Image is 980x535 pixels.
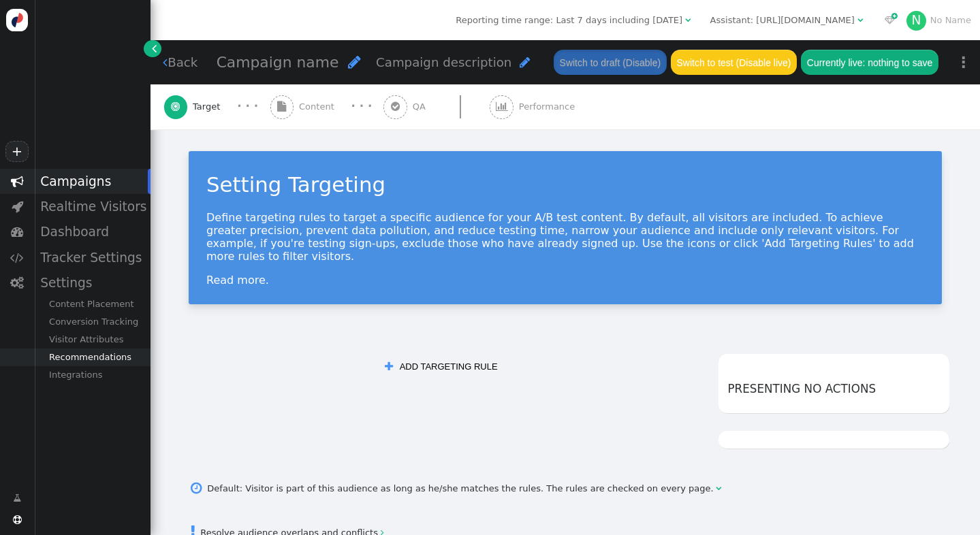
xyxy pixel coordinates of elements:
[348,54,361,69] span: 
[554,50,666,74] button: Switch to draft (Disable)
[716,482,721,496] span: 
[857,16,863,25] span: 
[11,225,24,238] span: 
[217,54,339,71] span: Campaign name
[206,169,924,200] div: Setting Targeting
[519,100,580,114] span: Performance
[885,16,895,25] span: 
[34,194,151,219] div: Realtime Visitors
[906,15,971,25] a: NNo Name
[34,295,151,313] div: Content Placement
[144,40,161,57] a: 
[34,169,151,194] div: Campaigns
[163,53,197,71] a: Back
[206,211,924,263] p: Define targeting rules to target a specific audience for your A/B test content. By default, all v...
[385,361,393,372] span: 
[206,274,269,287] a: Read more.
[270,84,384,129] a:  Content · · ·
[164,84,270,129] a:  Target · · ·
[10,251,24,264] span: 
[152,42,157,55] span: 
[13,515,22,524] span: 
[376,55,511,69] span: Campaign description
[490,84,603,129] a:  Performance
[413,100,431,114] span: QA
[391,101,400,112] span: 
[34,366,151,384] div: Integrations
[906,11,927,31] div: N
[6,9,29,31] img: logo-icon.svg
[13,491,21,505] span: 
[207,482,716,496] div: Default: Visitor is part of this audience as long as he/she matches the rules. The rules are chec...
[383,84,490,129] a:  QA
[34,270,151,295] div: Settings
[11,175,24,188] span: 
[34,313,151,331] div: Conversion Tracking
[496,101,508,112] span: 
[671,50,797,74] button: Switch to test (Disable live)
[351,98,372,115] div: · · ·
[520,56,531,69] span: 
[801,50,938,74] button: Currently live: nothing to save
[685,16,691,25] span: 
[710,14,855,27] div: Assistant: [URL][DOMAIN_NAME]
[171,101,180,112] span: 
[34,331,151,348] div: Visitor Attributes
[191,479,202,498] span: 
[5,141,29,162] a: +
[10,276,24,289] span: 
[34,245,151,270] div: Tracker Settings
[12,200,23,213] span: 
[727,380,940,398] h6: Presenting no actions
[4,487,30,510] a: 
[376,355,506,378] button: ADD TARGETING RULE
[299,100,340,114] span: Content
[163,56,168,69] span: 
[34,219,151,244] div: Dashboard
[193,100,225,114] span: Target
[277,101,286,112] span: 
[34,348,151,366] div: Recommendations
[456,15,682,25] span: Reporting time range: Last 7 days including [DATE]
[237,98,258,115] div: · · ·
[947,42,980,82] a: ⋮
